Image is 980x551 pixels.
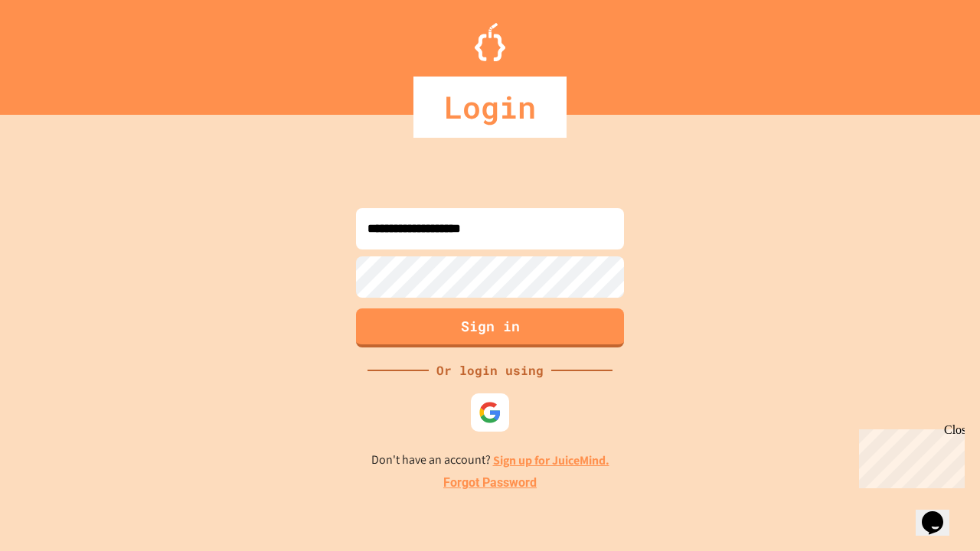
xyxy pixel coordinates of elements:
div: Chat with us now!Close [6,6,106,97]
div: Login [413,77,567,138]
a: Sign up for JuiceMind. [493,452,609,468]
img: Logo.svg [475,23,505,61]
p: Don't have an account? [371,451,609,470]
button: Sign in [356,308,624,347]
div: Or login using [429,361,551,380]
iframe: chat widget [916,490,965,536]
iframe: chat widget [853,423,965,488]
a: Forgot Password [443,474,537,492]
img: google-icon.svg [479,401,501,424]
